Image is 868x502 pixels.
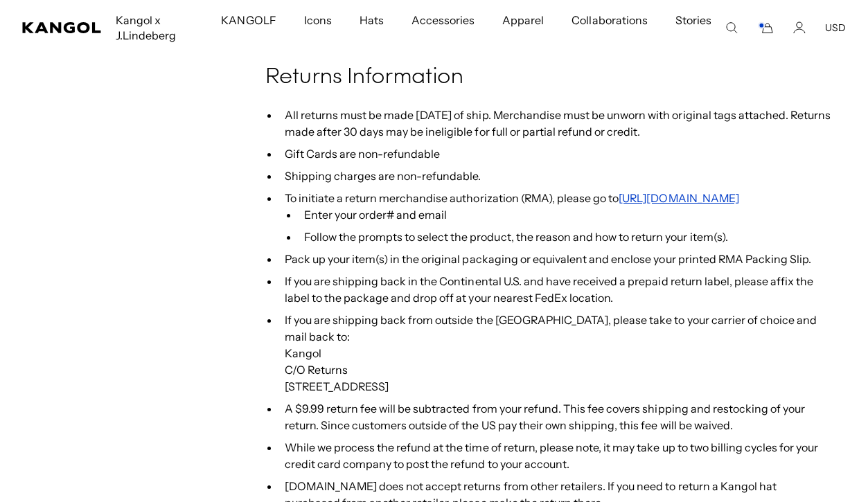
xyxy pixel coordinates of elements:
[279,168,833,184] li: Shipping charges are non-refundable.
[825,21,846,34] button: USD
[279,439,833,472] li: While we process the refund at the time of return, please note, it may take up to two billing cyc...
[22,22,102,33] a: Kangol
[793,21,806,34] a: Account
[265,64,833,91] h4: Returns Information
[299,228,833,245] li: Follow the prompts to select the product, the reason and how to return your item(s).
[619,191,739,205] a: [URL][DOMAIN_NAME]
[279,251,833,267] li: Pack up your item(s) in the original packaging or equivalent and enclose your printed RMA Packing...
[725,21,738,34] summary: Search here
[279,190,833,245] li: To initiate a return merchandise authorization (RMA), please go to
[279,312,833,395] li: If you are shipping back from outside the [GEOGRAPHIC_DATA], please take to your carrier of choic...
[299,206,833,223] li: Enter your order# and email
[279,145,833,162] li: Gift Cards are non-refundable
[279,400,833,433] li: A $9.99 return fee will be subtracted from your refund. This fee covers shipping and restocking o...
[757,21,774,34] button: Cart
[279,273,833,306] li: If you are shipping back in the Continental U.S. and have received a prepaid return label, please...
[279,107,833,140] li: All returns must be made [DATE] of ship. Merchandise must be unworn with original tags attached. ...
